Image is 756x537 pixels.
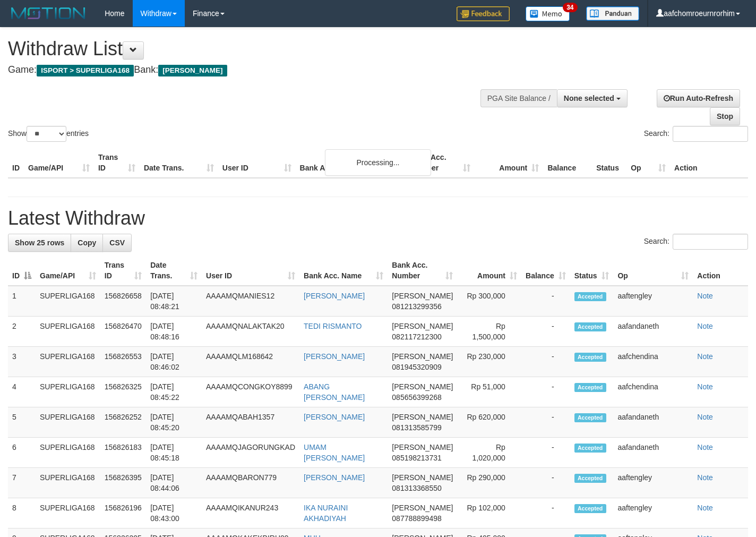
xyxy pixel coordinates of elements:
a: Note [697,322,713,330]
input: Search: [673,126,748,142]
a: ABANG [PERSON_NAME] [304,382,365,402]
td: 1 [8,286,36,317]
td: - [521,286,570,317]
td: - [521,468,570,498]
td: AAAAMQCONGKOY8899 [202,377,299,407]
input: Search: [673,234,748,250]
a: Note [697,473,713,482]
td: 156826470 [100,317,146,347]
th: Bank Acc. Name: activate to sort column ascending [299,255,388,286]
td: AAAAMQMANIES12 [202,286,299,317]
td: - [521,407,570,438]
td: [DATE] 08:43:00 [146,498,202,529]
td: [DATE] 08:48:21 [146,286,202,317]
td: aafandaneth [613,317,693,347]
td: aafandaneth [613,407,693,438]
span: Copy 081945320909 to clipboard [392,363,441,371]
td: 5 [8,407,36,438]
span: CSV [109,238,125,247]
img: Button%20Memo.svg [526,6,570,21]
a: Note [697,413,713,421]
th: Action [670,148,748,178]
td: Rp 51,000 [457,377,521,407]
td: Rp 102,000 [457,498,521,529]
td: 156826196 [100,498,146,529]
td: - [521,377,570,407]
span: Copy 081313585799 to clipboard [392,423,441,432]
td: - [521,317,570,347]
td: 156826183 [100,438,146,468]
th: Amount [475,148,543,178]
td: 3 [8,347,36,377]
td: [DATE] 08:45:20 [146,407,202,438]
span: [PERSON_NAME] [392,443,453,451]
div: PGA Site Balance / [480,89,557,107]
td: aaftengley [613,468,693,498]
a: IKA NURAINI AKHADIYAH [304,504,348,523]
td: AAAAMQLM168642 [202,347,299,377]
a: Stop [710,107,740,125]
td: 156826658 [100,286,146,317]
a: [PERSON_NAME] [304,413,365,421]
span: Copy 087788899498 to clipboard [392,514,441,523]
th: Game/API [24,148,94,178]
span: Accepted [574,413,606,422]
td: SUPERLIGA168 [36,347,100,377]
td: aaftengley [613,498,693,529]
a: Note [697,292,713,300]
a: CSV [102,234,132,252]
span: [PERSON_NAME] [392,292,453,300]
td: aafchendina [613,377,693,407]
td: [DATE] 08:48:16 [146,317,202,347]
td: [DATE] 08:46:02 [146,347,202,377]
a: Copy [71,234,103,252]
td: 6 [8,438,36,468]
td: Rp 290,000 [457,468,521,498]
th: Game/API: activate to sort column ascending [36,255,100,286]
span: 34 [563,3,577,12]
span: Accepted [574,353,606,362]
td: [DATE] 08:45:22 [146,377,202,407]
span: [PERSON_NAME] [392,352,453,361]
td: AAAAMQIKANUR243 [202,498,299,529]
th: Trans ID [94,148,140,178]
img: panduan.png [586,6,639,21]
th: Amount: activate to sort column ascending [457,255,521,286]
th: Balance: activate to sort column ascending [521,255,570,286]
button: None selected [557,89,628,107]
td: Rp 230,000 [457,347,521,377]
th: User ID [218,148,296,178]
a: Run Auto-Refresh [657,89,740,107]
th: Status [592,148,626,178]
th: Bank Acc. Name [296,148,407,178]
a: [PERSON_NAME] [304,352,365,361]
span: Copy 085656399268 to clipboard [392,393,441,402]
span: Copy 085198213731 to clipboard [392,454,441,462]
th: Date Trans. [140,148,218,178]
th: Bank Acc. Number [406,148,475,178]
th: ID [8,148,24,178]
td: Rp 620,000 [457,407,521,438]
span: Copy 081213299356 to clipboard [392,302,441,311]
td: 8 [8,498,36,529]
td: SUPERLIGA168 [36,317,100,347]
td: - [521,498,570,529]
td: AAAAMQNALAKTAK20 [202,317,299,347]
td: - [521,438,570,468]
span: ISPORT > SUPERLIGA168 [37,65,134,76]
span: [PERSON_NAME] [392,322,453,330]
td: 7 [8,468,36,498]
span: [PERSON_NAME] [158,65,227,76]
th: Op: activate to sort column ascending [613,255,693,286]
div: Processing... [325,149,431,176]
span: Show 25 rows [15,238,64,247]
th: Status: activate to sort column ascending [570,255,614,286]
td: aafchendina [613,347,693,377]
td: SUPERLIGA168 [36,438,100,468]
span: Accepted [574,474,606,483]
td: Rp 1,500,000 [457,317,521,347]
span: Accepted [574,444,606,453]
h4: Game: Bank: [8,65,493,75]
span: Copy [78,238,96,247]
td: 2 [8,317,36,347]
